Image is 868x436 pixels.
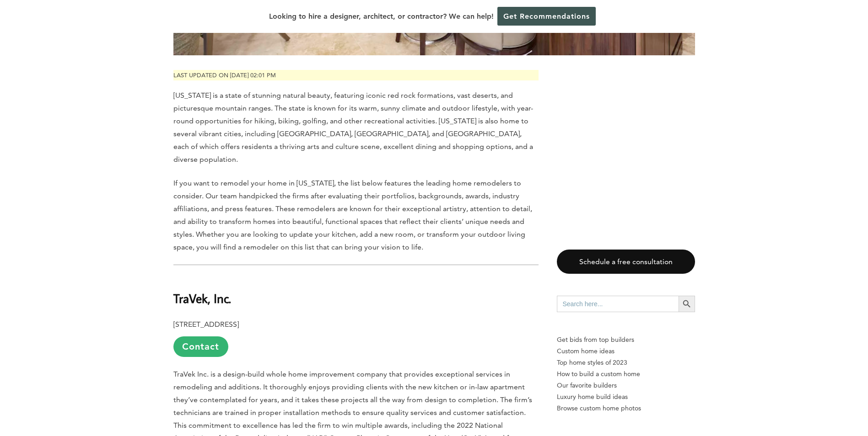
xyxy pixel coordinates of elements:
[173,320,239,329] b: [STREET_ADDRESS]
[173,70,539,80] p: Last updated on [DATE] 02:01 pm
[173,91,533,164] span: [US_STATE] is a state of stunning natural beauty, featuring iconic red rock formations, vast dese...
[557,368,695,380] a: How to build a custom home
[557,250,695,274] a: Schedule a free consultation
[497,7,596,26] a: Get Recommendations
[173,290,231,306] b: TraVek, Inc.
[173,179,532,251] span: If you want to remodel your home in [US_STATE], the list below features the leading home remodele...
[173,336,228,357] a: Contact
[557,357,695,368] a: Top home styles of 2023
[557,380,695,391] a: Our favorite builders
[557,391,695,403] a: Luxury home build ideas
[557,296,679,312] input: Search here...
[557,403,695,414] a: Browse custom home photos
[557,346,695,357] a: Custom home ideas
[557,334,695,346] p: Get bids from top builders
[682,299,692,309] svg: Search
